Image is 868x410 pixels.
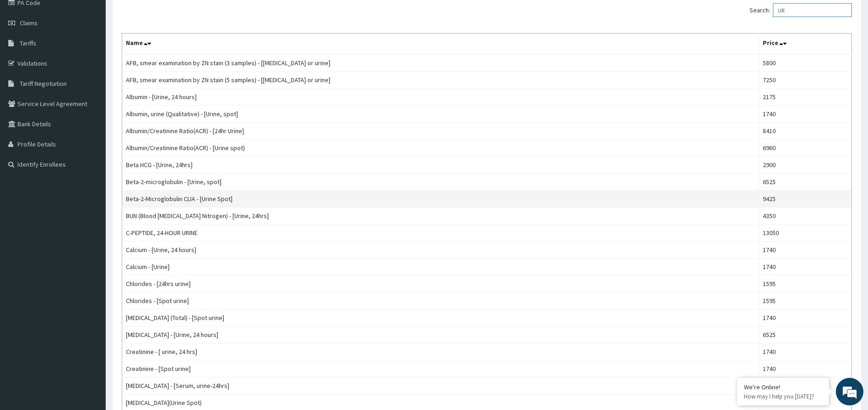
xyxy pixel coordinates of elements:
td: 5800 [759,54,852,72]
td: C-PEPTIDE, 24-HOUR URINE [122,225,759,242]
td: 7250 [759,72,852,89]
td: [MEDICAL_DATA] - [Serum, urine-24hrs] [122,377,759,394]
p: How may I help you today? [744,393,822,400]
span: Claims [20,19,38,27]
td: 4350 [759,208,852,225]
td: Creatinine - [Spot urine] [122,360,759,377]
td: Beta-2-microglobulin - [Urine, spot] [122,174,759,191]
th: Name [122,34,759,55]
th: Price [759,34,852,55]
td: 1595 [759,275,852,292]
td: 1740 [759,258,852,275]
td: AFB, smear examination by ZN stain (5 samples) - [[MEDICAL_DATA] or urine] [122,72,759,89]
td: 8410 [759,123,852,140]
td: [MEDICAL_DATA] (Total) - [Spot urine] [122,309,759,326]
td: 1595 [759,292,852,309]
td: AFB, smear examination by ZN stain (3 samples) - [[MEDICAL_DATA] or urine] [122,54,759,72]
td: 2900 [759,157,852,174]
td: 6960 [759,140,852,157]
td: Chlorides - [24hrs urine] [122,275,759,292]
td: 1740 [759,360,852,377]
td: 1740 [759,343,852,360]
td: Calcium - [Urine, 24 hours] [122,242,759,258]
td: Albumin/Creatinine Ratio(ACR) - [Urine spot) [122,140,759,157]
td: 13050 [759,225,852,242]
td: 2175 [759,89,852,106]
span: We're online! [53,116,127,208]
td: Beta HCG - [Urine, 24hrs] [122,157,759,174]
td: 9425 [759,191,852,208]
div: Chat with us now [48,51,154,63]
td: 1740 [759,242,852,258]
td: 6525 [759,326,852,343]
td: Albumin/Creatinine Ratio(ACR) - [24hr Urine] [122,123,759,140]
td: 6525 [759,174,852,191]
td: Albumin - [Urine, 24 hours] [122,89,759,106]
img: d_794563401_company_1708531726252_794563401 [17,46,37,69]
td: BUN (Blood [MEDICAL_DATA] Nitrogen) - [Urine, 24hrs] [122,208,759,225]
span: Tariff Negotiation [20,79,67,88]
div: Minimize live chat window [151,5,173,27]
label: Search: [749,3,852,17]
td: 1740 [759,106,852,123]
td: Calcium - [Urine] [122,258,759,275]
input: Search: [773,3,852,17]
td: Beta-2-Microglobulin CLIA - [Urine Spot] [122,191,759,208]
td: [MEDICAL_DATA] - [Urine, 24 hours] [122,326,759,343]
td: Chlorides - [Spot urine] [122,292,759,309]
td: Albumin, urine (Qualitative) - [Urine, spot] [122,106,759,123]
td: 1740 [759,309,852,326]
textarea: Type your message and hit 'Enter' [5,251,175,283]
span: Tariffs [20,39,36,47]
td: Creatinine - [ urine, 24 hrs] [122,343,759,360]
td: 2900 [759,377,852,394]
div: We're Online! [744,383,822,391]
